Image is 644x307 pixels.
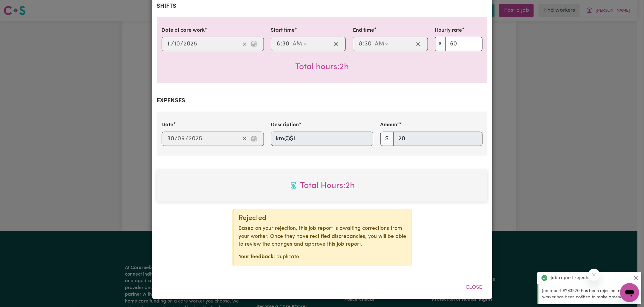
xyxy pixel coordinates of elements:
[271,121,299,129] label: Description
[157,97,487,104] h2: Expenses
[171,41,174,47] span: /
[542,288,638,301] p: Job report #243920 has been rejected, and your worker has been notified to make amends.
[162,180,483,192] span: Total hours worked: 2 hours
[175,136,178,142] span: /
[178,134,186,143] input: --
[180,41,183,47] span: /
[550,274,593,282] strong: Job report rejected
[167,134,175,143] input: --
[620,283,639,302] iframe: Button to launch messaging window
[363,41,364,47] span: :
[4,4,36,9] span: Need any help?
[271,132,373,146] input: km@$1
[461,281,487,294] button: Close
[271,27,295,34] label: Start time
[588,269,600,281] iframe: Close message
[281,41,282,47] span: :
[380,132,394,146] span: $
[189,134,203,143] input: ----
[239,253,407,261] p: duplicate
[295,63,349,71] span: Total hours worked: 2 hours
[240,39,249,48] button: Clear date
[239,225,407,248] p: Based on your rejection, this job report is awaiting corrections from your worker. Once they have...
[178,136,181,142] span: 0
[282,39,290,48] input: --
[353,27,374,34] label: End time
[186,136,189,142] span: /
[435,27,462,34] label: Hourly rate
[435,37,446,51] span: $
[239,254,275,259] strong: Your feedback:
[240,134,249,143] button: Clear date
[277,39,281,48] input: --
[364,39,372,48] input: --
[359,39,363,48] input: --
[249,39,259,48] button: Enter the date of care work
[174,39,180,48] input: --
[249,134,259,143] button: Enter the date of expense
[167,39,171,48] input: --
[162,121,174,129] label: Date
[239,215,267,222] span: Rejected
[157,3,487,10] h2: Shifts
[380,121,399,129] label: Amount
[183,39,197,48] input: ----
[162,27,205,34] label: Date of care work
